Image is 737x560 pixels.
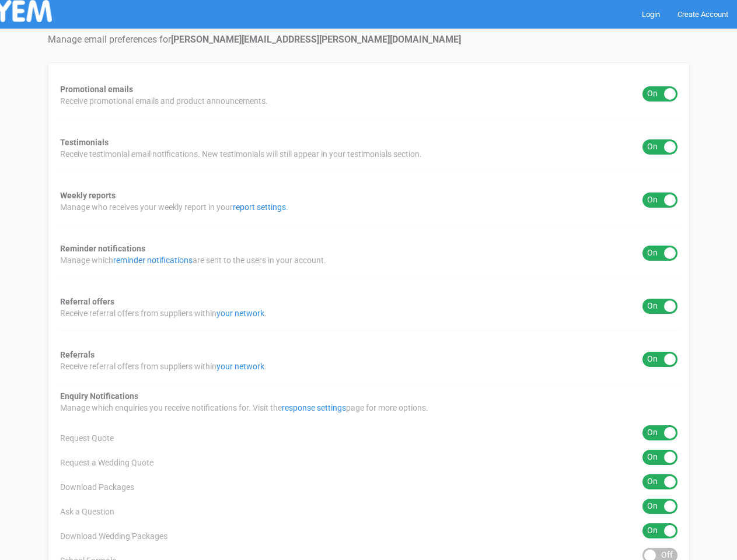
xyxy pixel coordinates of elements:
[216,362,264,371] a: your network
[60,148,422,160] span: Receive testimonial email notifications. New testimonials will still appear in your testimonials ...
[60,254,326,266] span: Manage which are sent to the users in your account.
[60,191,116,200] strong: Weekly reports
[60,432,114,444] span: Request Quote
[113,256,193,265] a: reminder notifications
[60,481,134,493] span: Download Packages
[60,360,267,372] span: Receive referral offers from suppliers within .
[233,202,286,212] a: report settings
[60,457,153,468] span: Request a Wedding Quote
[216,309,264,318] a: your network
[60,138,109,147] strong: Testimonials
[171,34,461,45] strong: [PERSON_NAME][EMAIL_ADDRESS][PERSON_NAME][DOMAIN_NAME]
[60,506,114,517] span: Ask a Question
[60,95,268,107] span: Receive promotional emails and product announcements.
[60,201,288,213] span: Manage who receives your weekly report in your .
[60,350,95,359] strong: Referrals
[60,391,138,401] strong: Enquiry Notifications
[60,530,167,542] span: Download Wedding Packages
[48,34,690,45] h4: Manage email preferences for
[60,402,428,414] span: Manage which enquiries you receive notifications for. Visit the page for more options.
[60,307,267,319] span: Receive referral offers from suppliers within .
[60,85,133,94] strong: Promotional emails
[60,244,145,253] strong: Reminder notifications
[60,297,114,306] strong: Referral offers
[282,403,346,412] a: response settings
